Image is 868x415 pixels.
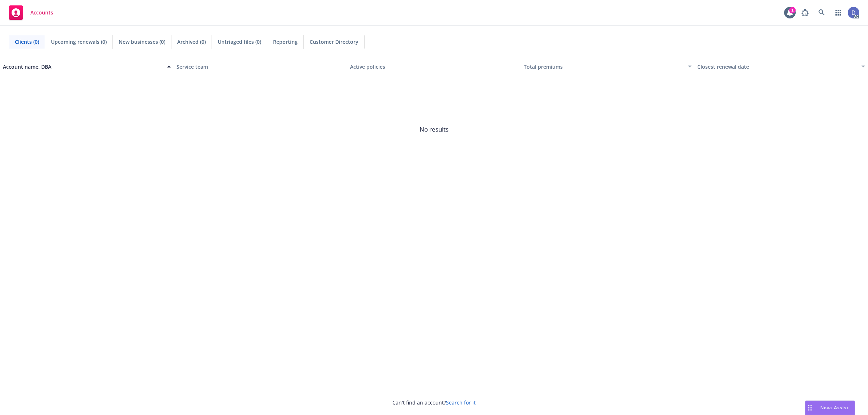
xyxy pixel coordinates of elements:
span: Reporting [273,38,298,46]
span: Archived (0) [177,38,206,46]
span: Clients (0) [15,38,39,46]
a: Accounts [6,3,56,23]
button: Active policies [347,58,521,75]
div: 1 [789,7,796,13]
div: Closest renewal date [697,63,857,70]
span: Customer Directory [310,38,358,46]
button: Service team [174,58,347,75]
a: Search [814,5,829,20]
button: Nova Assist [805,401,855,415]
div: Active policies [350,63,518,70]
span: New businesses (0) [119,38,165,46]
span: Accounts [30,10,53,16]
button: Closest renewal date [694,58,868,75]
div: Service team [176,63,344,70]
span: Untriaged files (0) [218,38,261,46]
a: Report a Bug [798,5,812,20]
button: Total premiums [521,58,694,75]
span: Can't find an account? [392,399,476,406]
img: photo [848,7,859,18]
div: Total premiums [524,63,684,70]
div: Account name, DBA [3,63,163,70]
span: Nova Assist [820,405,849,411]
div: Drag to move [805,401,814,415]
a: Switch app [831,5,846,20]
a: Search for it [446,399,476,406]
span: Upcoming renewals (0) [51,38,107,46]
